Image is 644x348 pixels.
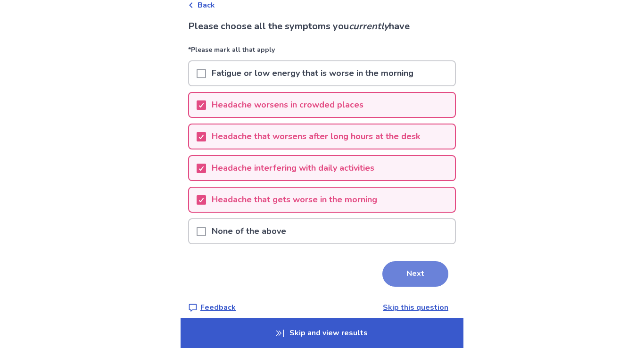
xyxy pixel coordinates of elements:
[206,219,292,243] p: None of the above
[382,261,448,287] button: Next
[188,302,236,313] a: Feedback
[206,61,419,85] p: Fatigue or low energy that is worse in the morning
[206,124,426,149] p: Headache that worsens after long hours at the desk
[188,45,456,60] p: *Please mark all that apply
[181,318,463,348] p: Skip and view results
[200,302,236,313] p: Feedback
[188,19,456,33] p: Please choose all the symptoms you have
[206,188,383,212] p: Headache that gets worse in the morning
[206,93,369,117] p: Headache worsens in crowded places
[206,156,380,180] p: Headache interfering with daily activities
[349,20,389,33] i: currently
[383,302,448,313] a: Skip this question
